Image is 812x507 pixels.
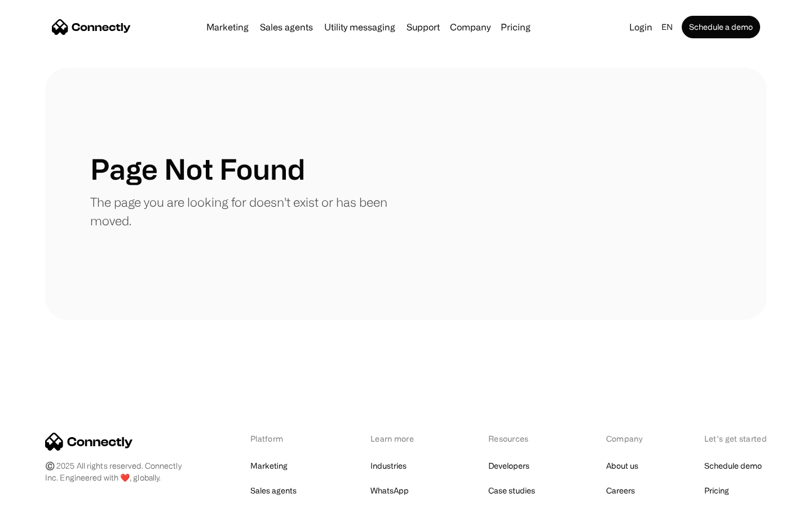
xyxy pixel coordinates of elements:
[23,487,68,503] ul: Language list
[606,433,646,444] div: Company
[496,23,535,32] a: Pricing
[488,458,529,474] a: Developers
[625,19,657,35] a: Login
[370,483,409,499] a: WhatsApp
[606,458,638,474] a: About us
[682,16,760,38] a: Schedule a demo
[250,433,312,444] div: Platform
[704,483,729,499] a: Pricing
[450,19,491,35] div: Company
[606,483,635,499] a: Careers
[202,23,253,32] a: Marketing
[320,23,400,32] a: Utility messaging
[370,433,430,444] div: Learn more
[488,483,535,499] a: Case studies
[704,458,762,474] a: Schedule demo
[255,23,317,32] a: Sales agents
[11,486,68,503] aside: Language selected: English
[402,23,444,32] a: Support
[704,433,767,444] div: Let’s get started
[370,458,407,474] a: Industries
[250,483,297,499] a: Sales agents
[488,433,548,444] div: Resources
[90,152,305,186] h1: Page Not Found
[90,193,406,230] p: The page you are looking for doesn't exist or has been moved.
[250,458,288,474] a: Marketing
[661,19,673,35] div: en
